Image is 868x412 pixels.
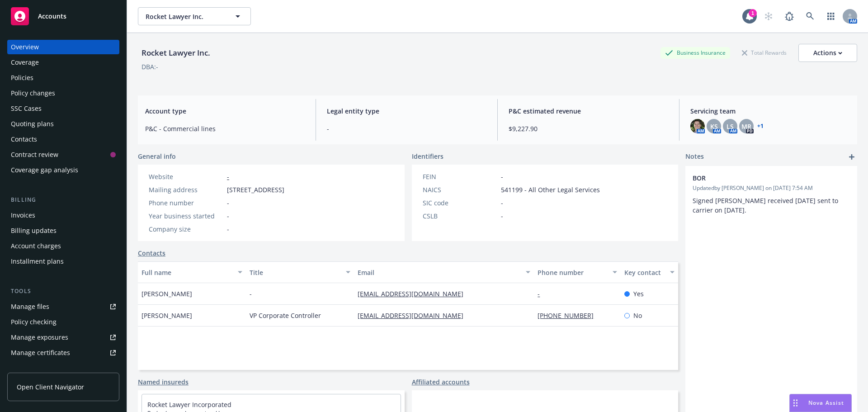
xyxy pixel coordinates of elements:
button: Phone number [534,261,620,283]
span: [PERSON_NAME] [142,289,192,298]
span: - [501,211,503,221]
span: Notes [685,152,704,162]
span: VP Corporate Controller [250,311,321,320]
div: Quoting plans [11,117,54,131]
a: Manage files [7,299,119,314]
span: Account type [145,106,305,116]
span: [STREET_ADDRESS] [227,185,284,194]
span: $9,227.90 [509,124,668,133]
div: BORUpdatedby [PERSON_NAME] on [DATE] 7:54 AMSigned [PERSON_NAME] received [DATE] sent to carrier ... [685,166,857,222]
button: Full name [138,261,246,283]
span: No [633,311,642,320]
span: - [227,211,229,221]
div: Full name [142,268,232,277]
div: SSC Cases [11,101,42,116]
a: Policy checking [7,315,119,329]
div: Manage exposures [11,330,68,345]
button: Rocket Lawyer Inc. [138,7,251,25]
div: Title [250,268,340,277]
span: - [501,198,503,208]
span: [PERSON_NAME] [142,311,192,320]
div: Phone number [538,268,607,277]
div: DBA: - [142,62,158,71]
span: P&C - Commercial lines [145,124,305,133]
a: Installment plans [7,254,119,269]
a: Policies [7,71,119,85]
span: Updated by [PERSON_NAME] on [DATE] 7:54 AM [693,184,850,192]
a: Account charges [7,239,119,253]
div: Total Rewards [737,47,791,58]
a: Affiliated accounts [412,377,470,387]
a: [PHONE_NUMBER] [538,311,601,320]
a: Contract review [7,147,119,162]
div: Tools [7,287,119,296]
a: Start snowing [759,7,778,25]
a: - [538,289,547,298]
div: Manage files [11,299,49,314]
span: - [227,198,229,208]
button: Actions [798,44,857,62]
div: Policy changes [11,86,55,100]
div: Coverage gap analysis [11,163,78,177]
a: Overview [7,40,119,54]
button: Title [246,261,354,283]
span: - [501,172,503,181]
span: BOR [693,173,826,183]
a: Coverage gap analysis [7,163,119,177]
a: Manage certificates [7,346,119,360]
img: photo [690,119,705,133]
span: General info [138,152,176,161]
a: [EMAIL_ADDRESS][DOMAIN_NAME] [358,289,471,298]
div: Rocket Lawyer Inc. [138,47,214,59]
div: Account charges [11,239,61,253]
div: Contract review [11,147,58,162]
span: Servicing team [690,106,850,116]
div: Coverage [11,55,39,70]
div: Key contact [624,268,665,277]
span: Legal entity type [327,106,486,116]
a: Search [801,7,819,25]
div: Invoices [11,208,35,223]
span: Open Client Navigator [17,382,84,392]
a: Invoices [7,208,119,223]
span: Identifiers [412,152,443,161]
a: +1 [757,123,764,129]
div: Billing updates [11,223,57,238]
div: Company size [149,224,223,234]
a: Named insureds [138,377,189,387]
div: Website [149,172,223,181]
button: Nova Assist [789,394,852,412]
span: Manage exposures [7,330,119,345]
div: 1 [749,9,757,17]
span: Yes [633,289,644,298]
div: Mailing address [149,185,223,194]
div: Overview [11,40,39,54]
a: Report a Bug [780,7,798,25]
div: Phone number [149,198,223,208]
a: - [227,172,229,181]
a: Quoting plans [7,117,119,131]
a: Rocket Lawyer Incorporated [147,400,231,409]
div: NAICS [423,185,497,194]
span: 541199 - All Other Legal Services [501,185,600,194]
div: Policy checking [11,315,57,329]
span: KS [710,122,718,131]
div: Actions [813,44,842,62]
span: MR [741,122,751,131]
div: Business Insurance [660,47,730,58]
span: LS [726,122,734,131]
a: Coverage [7,55,119,70]
a: Policy changes [7,86,119,100]
span: P&C estimated revenue [509,106,668,116]
div: Year business started [149,211,223,221]
div: Manage claims [11,361,57,375]
a: [EMAIL_ADDRESS][DOMAIN_NAME] [358,311,471,320]
div: Contacts [11,132,37,147]
a: SSC Cases [7,101,119,116]
a: Accounts [7,4,119,29]
a: Contacts [138,248,165,258]
div: Billing [7,195,119,204]
button: Email [354,261,534,283]
div: CSLB [423,211,497,221]
a: Switch app [822,7,840,25]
